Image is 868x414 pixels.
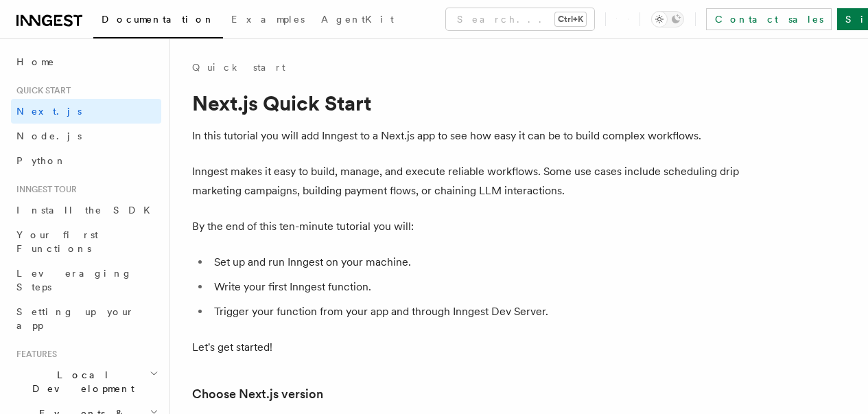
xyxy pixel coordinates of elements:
a: Documentation [93,4,223,38]
a: Node.js [11,124,161,148]
span: AgentKit [321,14,394,25]
a: Your first Functions [11,222,161,261]
a: Python [11,148,161,173]
button: Toggle dark mode [651,11,684,27]
p: By the end of this ten-minute tutorial you will: [192,217,741,236]
h1: Next.js Quick Start [192,91,741,115]
button: Search...Ctrl+K [446,8,594,30]
a: AgentKit [313,4,402,37]
a: Next.js [11,99,161,124]
a: Leveraging Steps [11,261,161,299]
a: Home [11,49,161,74]
a: Contact sales [706,8,832,30]
a: Setting up your app [11,299,161,338]
span: Quick start [11,85,71,96]
button: Local Development [11,363,161,401]
span: Setting up your app [16,306,134,331]
li: Set up and run Inngest on your machine. [210,253,741,272]
span: Next.js [16,106,82,117]
a: Examples [223,4,313,37]
p: In this tutorial you will add Inngest to a Next.js app to see how easy it can be to build complex... [192,126,741,146]
a: Install the SDK [11,198,161,222]
span: Install the SDK [16,205,159,216]
span: Documentation [102,14,215,25]
li: Write your first Inngest function. [210,277,741,297]
p: Inngest makes it easy to build, manage, and execute reliable workflows. Some use cases include sc... [192,162,741,200]
span: Python [16,155,67,166]
li: Trigger your function from your app and through Inngest Dev Server. [210,302,741,321]
span: Leveraging Steps [16,268,132,292]
span: Features [11,349,57,360]
kbd: Ctrl+K [555,12,586,26]
a: Quick start [192,60,285,74]
a: Choose Next.js version [192,384,323,404]
p: Let's get started! [192,338,741,357]
span: Your first Functions [16,229,98,254]
span: Inngest tour [11,184,77,195]
span: Examples [231,14,305,25]
span: Home [16,55,55,69]
span: Local Development [11,368,150,395]
span: Node.js [16,130,82,141]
